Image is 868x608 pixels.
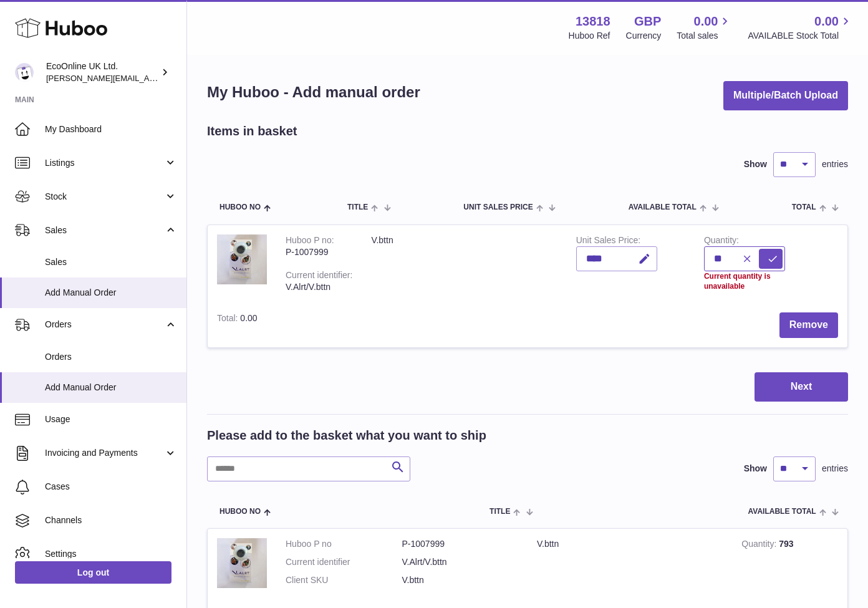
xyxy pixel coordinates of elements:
[217,313,240,326] label: Total
[45,447,164,459] span: Invoicing and Payments
[723,81,848,110] button: Multiple/Batch Upload
[45,351,177,363] span: Orders
[822,463,848,475] span: entries
[45,548,177,560] span: Settings
[286,270,352,283] div: Current identifier
[46,60,158,84] div: EcoOnline UK Ltd.
[792,203,816,211] span: Total
[286,538,402,550] dt: Huboo P no
[629,203,697,211] span: AVAILABLE Total
[744,158,767,170] label: Show
[634,13,661,30] strong: GBP
[402,538,519,550] dd: P-1007999
[814,13,839,30] span: 0.00
[286,556,402,568] dt: Current identifier
[748,13,853,42] a: 0.00 AVAILABLE Stock Total
[694,13,718,30] span: 0.00
[748,30,853,42] span: AVAILABLE Stock Total
[45,481,177,493] span: Cases
[45,319,164,331] span: Orders
[576,13,610,30] strong: 13818
[626,30,662,42] div: Currency
[741,539,779,552] strong: Quantity
[576,235,640,248] label: Unit Sales Price
[286,281,352,293] div: V.Alrt/V.bttn
[45,256,177,268] span: Sales
[704,271,785,291] div: Current quantity is unavailable
[45,123,177,135] span: My Dashboard
[46,73,317,83] span: [PERSON_NAME][EMAIL_ADDRESS][PERSON_NAME][DOMAIN_NAME]
[45,382,177,393] span: Add Manual Order
[286,235,334,248] div: Huboo P no
[704,235,739,248] label: Quantity
[207,123,297,140] h2: Items in basket
[217,234,267,284] img: V.bttn
[677,13,732,42] a: 0.00 Total sales
[569,30,610,42] div: Huboo Ref
[362,225,566,303] td: V.bttn
[822,158,848,170] span: entries
[240,313,257,323] span: 0.00
[402,574,519,586] dd: V.bttn
[45,514,177,526] span: Channels
[207,427,486,444] h2: Please add to the basket what you want to ship
[732,529,847,602] td: 793
[286,574,402,586] dt: Client SKU
[755,372,848,402] button: Next
[217,538,267,588] img: V.bttn
[748,508,816,516] span: AVAILABLE Total
[347,203,368,211] span: Title
[528,529,732,602] td: V.bttn
[207,82,420,102] h1: My Huboo - Add manual order
[45,224,164,236] span: Sales
[45,413,177,425] span: Usage
[15,561,171,584] a: Log out
[219,203,261,211] span: Huboo no
[463,203,533,211] span: Unit Sales Price
[45,191,164,203] span: Stock
[45,287,177,299] span: Add Manual Order
[286,246,352,258] div: P-1007999
[677,30,732,42] span: Total sales
[402,556,519,568] dd: V.Alrt/V.bttn
[15,63,34,82] img: alex.doherty@ecoonline.com
[779,312,838,338] button: Remove
[744,463,767,475] label: Show
[219,508,261,516] span: Huboo no
[489,508,510,516] span: Title
[45,157,164,169] span: Listings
